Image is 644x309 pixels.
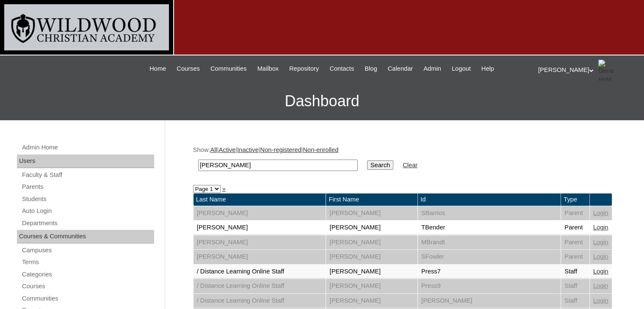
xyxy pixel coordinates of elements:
[418,235,561,250] td: MBrandt
[448,64,475,74] a: Logout
[21,218,154,229] a: Departments
[21,206,154,216] a: Auto Login
[193,279,326,293] td: / Distance Learning Online Staff
[145,64,170,74] a: Home
[193,250,326,264] td: [PERSON_NAME]
[418,221,561,235] td: TBender
[325,64,358,74] a: Contacts
[17,230,154,243] div: Courses & Communities
[149,64,166,74] span: Home
[593,282,608,289] a: Login
[419,64,445,74] a: Admin
[423,64,441,74] span: Admin
[303,146,338,153] a: Non-enrolled
[418,265,561,279] td: Press7
[17,154,154,168] div: Users
[367,160,393,170] input: Search
[210,146,217,153] a: All
[193,294,326,308] td: / Distance Learning Online Staff
[326,294,417,308] td: [PERSON_NAME]
[326,235,417,250] td: [PERSON_NAME]
[418,206,561,221] td: SBarrios
[326,279,417,293] td: [PERSON_NAME]
[198,160,358,171] input: Search
[452,64,471,74] span: Logout
[289,64,319,74] span: Repository
[285,64,323,74] a: Repository
[598,60,619,81] img: Dena Hohl
[561,294,589,308] td: Staff
[329,64,354,74] span: Contacts
[403,162,417,168] a: Clear
[593,268,608,275] a: Login
[4,4,169,50] img: logo-white.png
[326,193,417,206] td: First Name
[326,250,417,264] td: [PERSON_NAME]
[384,64,417,74] a: Calendar
[593,253,608,260] a: Login
[418,193,561,206] td: Id
[222,185,226,192] a: »
[561,265,589,279] td: Staff
[193,265,326,279] td: / Distance Learning Online Staff
[253,64,283,74] a: Mailbox
[561,279,589,293] td: Staff
[561,250,589,264] td: Parent
[21,269,154,280] a: Categories
[593,297,608,304] a: Login
[21,194,154,204] a: Students
[210,64,247,74] span: Communities
[418,294,561,308] td: [PERSON_NAME]
[21,257,154,268] a: Terms
[326,221,417,235] td: [PERSON_NAME]
[561,193,589,206] td: Type
[326,265,417,279] td: [PERSON_NAME]
[538,60,636,81] div: [PERSON_NAME]
[561,235,589,250] td: Parent
[21,182,154,192] a: Parents
[177,64,200,74] span: Courses
[4,82,640,120] h3: Dashboard
[418,250,561,264] td: SFowler
[561,206,589,221] td: Parent
[593,210,608,216] a: Login
[21,281,154,292] a: Courses
[21,170,154,180] a: Faculty & Staff
[206,64,251,74] a: Communities
[477,64,498,74] a: Help
[218,146,235,153] a: Active
[193,206,326,221] td: [PERSON_NAME]
[257,64,279,74] span: Mailbox
[237,146,259,153] a: Inactive
[172,64,204,74] a: Courses
[193,146,612,176] div: Show: | | | |
[21,245,154,256] a: Campuses
[21,142,154,153] a: Admin Home
[418,279,561,293] td: Press9
[593,239,608,246] a: Login
[193,193,326,206] td: Last Name
[260,146,301,153] a: Non-registered
[193,221,326,235] td: [PERSON_NAME]
[481,64,494,74] span: Help
[21,293,154,304] a: Communities
[360,64,381,74] a: Blog
[388,64,413,74] span: Calendar
[561,221,589,235] td: Parent
[326,206,417,221] td: [PERSON_NAME]
[365,64,377,74] span: Blog
[193,235,326,250] td: [PERSON_NAME]
[593,224,608,231] a: Login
